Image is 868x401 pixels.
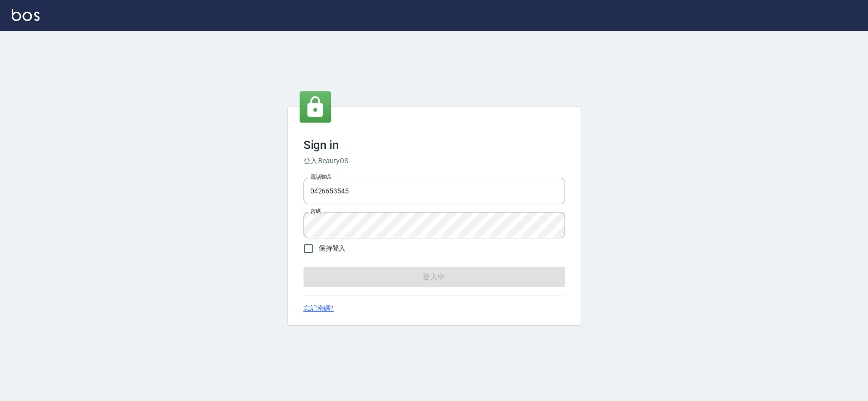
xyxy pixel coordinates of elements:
h3: Sign in [303,138,565,152]
label: 密碼 [310,208,321,215]
span: 保持登入 [319,243,346,253]
img: Logo [12,9,40,21]
a: 忘記密碼? [303,303,334,314]
h6: 登入 BeautyOS [303,156,565,166]
label: 電話號碼 [310,173,331,181]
